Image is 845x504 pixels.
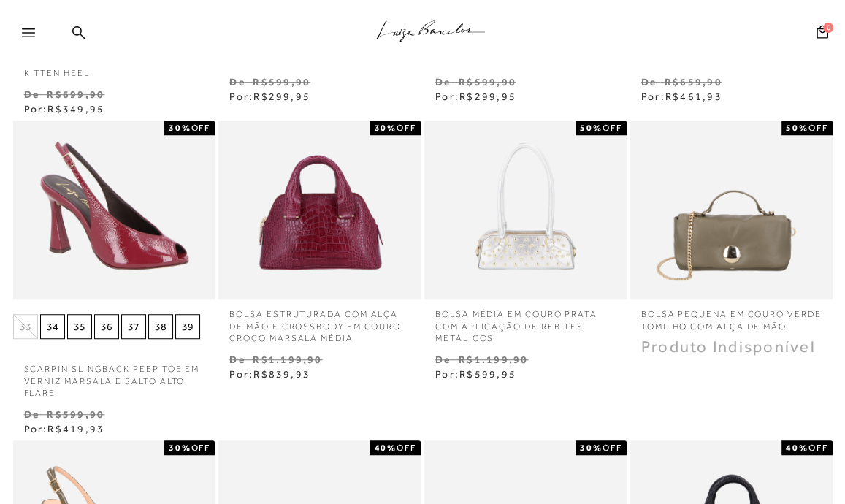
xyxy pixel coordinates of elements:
[220,61,419,359] a: BOLSA ESTRUTURADA COM ALÇA DE MÃO E CROSSBODY EM COURO CROCO MARSALA MÉDIA BOLSA ESTRUTURADA COM ...
[218,299,421,345] a: BOLSA ESTRUTURADA COM ALÇA DE MÃO E CROSSBODY EM COURO CROCO MARSALA MÉDIA
[15,61,214,359] a: SCARPIN SLINGBACK PEEP TOE EM VERNIZ MARSALA E SALTO ALTO FLARE SCARPIN SLINGBACK PEEP TOE EM VER...
[786,443,808,453] strong: 40%
[808,123,828,133] span: OFF
[630,299,833,333] a: BOLSA PEQUENA EM COURO VERDE TOMILHO COM ALÇA DE MÃO
[435,368,516,380] span: Por:
[191,443,210,453] span: OFF
[812,24,833,44] button: 0
[459,368,516,380] span: R$599,95
[229,368,310,380] span: Por:
[632,61,831,359] img: BOLSA PEQUENA EM COURO VERDE TOMILHO COM ALÇA DE MÃO
[426,61,625,359] a: BOLSA MÉDIA EM COURO PRATA COM APLICAÇÃO DE REBITES METÁLICOS BOLSA MÉDIA EM COURO PRATA COM APLI...
[435,354,451,365] small: De
[397,123,416,133] span: OFF
[374,443,397,453] strong: 40%
[220,61,419,359] img: BOLSA ESTRUTURADA COM ALÇA DE MÃO E CROSSBODY EM COURO CROCO MARSALA MÉDIA
[13,354,215,400] a: SCARPIN SLINGBACK PEEP TOE EM VERNIZ MARSALA E SALTO ALTO FLARE
[786,123,808,133] strong: 50%
[823,23,833,33] span: 0
[580,123,603,133] strong: 50%
[580,443,603,453] strong: 30%
[632,61,831,359] a: BOLSA PEQUENA EM COURO VERDE TOMILHO COM ALÇA DE MÃO BOLSA PEQUENA EM COURO VERDE TOMILHO COM ALÇ...
[169,123,191,133] strong: 30%
[15,61,214,359] img: SCARPIN SLINGBACK PEEP TOE EM VERNIZ MARSALA E SALTO ALTO FLARE
[253,368,310,380] span: R$839,93
[374,123,397,133] strong: 30%
[808,443,828,453] span: OFF
[191,123,210,133] span: OFF
[603,123,622,133] span: OFF
[229,354,245,365] small: De
[426,61,625,359] img: BOLSA MÉDIA EM COURO PRATA COM APLICAÇÃO DE REBITES METÁLICOS
[169,443,191,453] strong: 30%
[253,354,322,365] small: R$1.199,90
[603,443,622,453] span: OFF
[459,354,528,365] small: R$1.199,90
[424,299,627,345] a: BOLSA MÉDIA EM COURO PRATA COM APLICAÇÃO DE REBITES METÁLICOS
[397,443,416,453] span: OFF
[13,314,38,339] button: 33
